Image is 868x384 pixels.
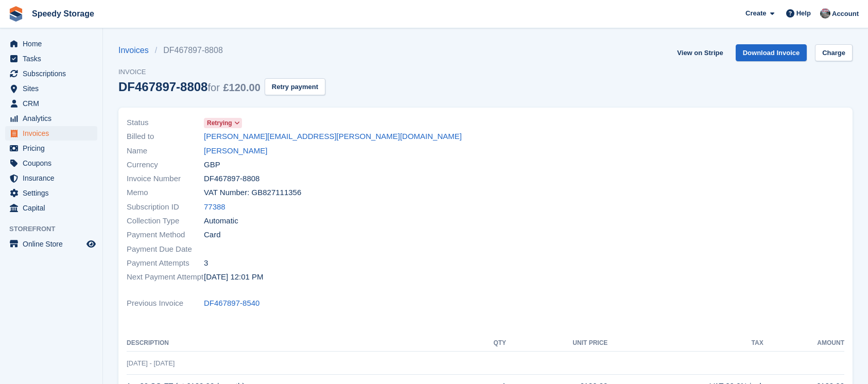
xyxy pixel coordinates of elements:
span: GBP [204,159,220,171]
a: Download Invoice [736,44,807,61]
nav: breadcrumbs [118,44,325,57]
span: Previous Invoice [127,298,204,309]
button: Retry payment [265,78,325,95]
a: Charge [815,44,853,61]
span: Retrying [207,118,232,128]
span: Subscriptions [23,66,84,81]
th: QTY [470,335,507,352]
span: Payment Due Date [127,243,204,255]
img: stora-icon-8386f47178a22dfd0bd8f6a31ec36ba5ce8667c1dd55bd0f319d3a0aa187defe.svg [8,6,24,22]
span: Insurance [23,171,84,185]
span: Next Payment Attempt [127,271,204,283]
a: menu [5,156,97,170]
span: £120.00 [223,82,260,93]
span: Create [745,8,766,19]
span: Online Store [23,237,84,251]
span: Automatic [204,215,238,227]
img: Dan Jackson [820,8,830,19]
span: Analytics [23,111,84,126]
th: Description [127,335,470,352]
span: Status [127,117,204,129]
a: Invoices [118,44,155,57]
span: Payment Attempts [127,257,204,269]
span: Tasks [23,51,84,66]
span: Currency [127,159,204,171]
a: menu [5,51,97,66]
span: Invoices [23,126,84,141]
a: menu [5,111,97,126]
a: DF467897-8540 [204,298,259,309]
a: menu [5,81,97,96]
a: menu [5,201,97,215]
th: Unit Price [506,335,607,352]
a: menu [5,37,97,51]
a: menu [5,171,97,185]
a: Retrying [204,117,242,129]
span: Help [796,8,811,19]
span: VAT Number: GB827111356 [204,187,301,199]
span: CRM [23,96,84,111]
span: [DATE] - [DATE] [127,359,175,367]
span: Payment Method [127,229,204,241]
span: Settings [23,186,84,200]
span: Coupons [23,156,84,170]
span: Card [204,229,221,241]
span: Account [832,9,859,19]
span: Invoice [118,67,325,77]
a: menu [5,66,97,81]
span: for [207,82,219,93]
span: DF467897-8808 [204,173,259,185]
span: Invoice Number [127,173,204,185]
a: [PERSON_NAME] [204,145,267,157]
span: 3 [204,257,208,269]
a: 77388 [204,201,225,213]
a: menu [5,141,97,155]
a: Speedy Storage [28,5,98,22]
th: Tax [607,335,763,352]
a: menu [5,237,97,251]
a: menu [5,186,97,200]
span: Pricing [23,141,84,155]
th: Amount [763,335,844,352]
span: Home [23,37,84,51]
a: View on Stripe [673,44,727,61]
div: DF467897-8808 [118,80,261,94]
span: Memo [127,187,204,199]
span: Billed to [127,131,204,143]
span: Collection Type [127,215,204,227]
a: menu [5,96,97,111]
a: menu [5,126,97,141]
span: Capital [23,201,84,215]
time: 2025-09-25 11:01:02 UTC [204,271,264,283]
a: [PERSON_NAME][EMAIL_ADDRESS][PERSON_NAME][DOMAIN_NAME] [204,131,462,143]
span: Sites [23,81,84,96]
a: Preview store [85,238,97,250]
span: Subscription ID [127,201,204,213]
span: Storefront [9,224,102,234]
span: Name [127,145,204,157]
